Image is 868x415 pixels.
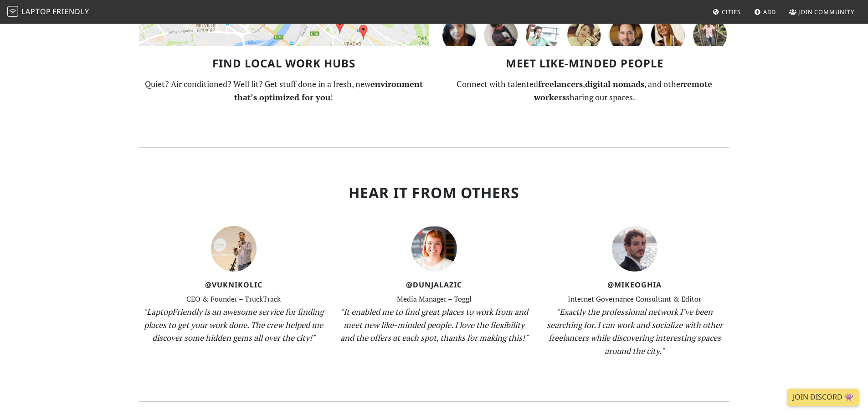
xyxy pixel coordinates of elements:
[139,184,729,201] h2: Hear It From Others
[139,281,329,289] h4: @VukNikolic
[139,77,429,104] p: Quiet? Air conditioned? Well lit? Get stuff done in a fresh, new !
[798,8,854,16] span: Join Community
[144,306,324,343] em: "LaptopFriendly is an awesome service for finding places to get your work done. The crew helped m...
[340,306,528,343] em: "It enabled me to find great places to work from and meet new like-minded people. I love the flex...
[709,4,745,20] a: Cities
[186,294,281,304] small: CEO & Founder – TruckTrack
[234,78,423,102] strong: environment that’s optimized for you
[722,8,741,16] span: Cities
[411,226,457,272] img: dunja-lazic-7e3f7dbf9bae496705a2cb1d0ad4506ae95adf44ba71bc6bf96fce6bb2209530.jpg
[7,4,89,20] a: LaptopFriendly LaptopFriendly
[763,8,776,16] span: Add
[211,226,257,272] img: vuk-nikolic-069e55947349021af2d479c15570516ff0841d81a22ee9013225a9fbfb17053d.jpg
[7,6,18,17] img: LaptopFriendly
[139,57,429,70] h3: Find Local Work Hubs
[786,4,858,20] a: Join Community
[612,226,657,272] img: mike-oghia-399ba081a07d163c9c5512fe0acc6cb95335c0f04cd2fe9eaa138443c185c3a9.jpg
[540,281,729,289] h4: @MikeOghia
[339,281,529,289] h4: @DunjaLazic
[538,78,583,89] strong: freelancers
[787,389,859,406] a: Join Discord 👾
[397,294,472,304] small: Media Manager – Toggl
[568,294,701,304] small: Internet Governance Consultant & Editor
[52,6,89,16] span: Friendly
[547,306,723,356] em: "Exactly the professional network I’ve been searching for. I can work and socialize with other fr...
[440,77,729,104] p: Connect with talented , , and other sharing our spaces.
[440,57,729,70] h3: Meet Like-Minded People
[21,6,51,16] span: Laptop
[585,78,644,89] strong: digital nomads
[750,4,780,20] a: Add
[534,78,713,102] strong: remote workers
